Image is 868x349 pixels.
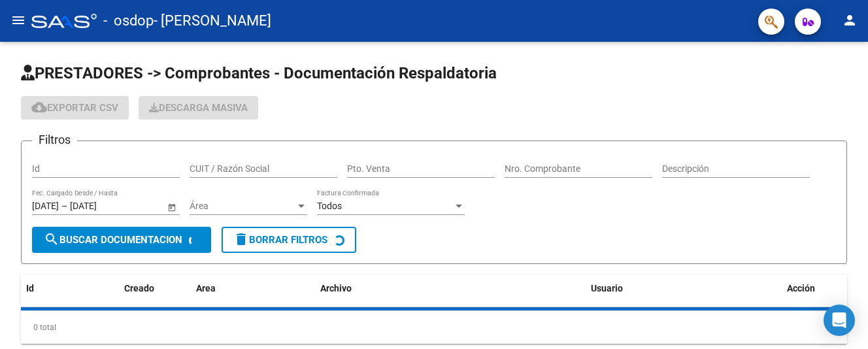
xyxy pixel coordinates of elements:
h3: Filtros [32,131,77,149]
datatable-header-cell: Acción [782,274,847,303]
span: Borrar Filtros [233,234,327,246]
span: Exportar CSV [31,102,118,114]
span: Creado [124,283,154,293]
input: Fecha fin [70,201,134,212]
button: Open calendar [165,200,178,214]
span: Buscar Documentacion [44,234,182,246]
span: Archivo [320,283,352,293]
span: Área [190,201,295,212]
mat-icon: search [44,231,59,247]
button: Buscar Documentacion [32,227,211,253]
datatable-header-cell: Area [191,274,315,303]
div: Open Intercom Messenger [824,305,855,336]
app-download-masive: Descarga masiva de comprobantes (adjuntos) [139,96,258,120]
mat-icon: person [842,12,858,28]
button: Borrar Filtros [222,227,356,253]
mat-icon: cloud_download [31,99,47,115]
span: - [PERSON_NAME] [154,7,271,35]
span: – [61,201,67,212]
div: 0 total [21,311,847,344]
input: Fecha inicio [32,201,59,212]
button: Descarga Masiva [139,96,258,120]
span: Todos [317,201,342,211]
span: PRESTADORES -> Comprobantes - Documentación Respaldatoria [21,64,497,82]
mat-icon: delete [233,231,249,247]
span: Id [26,283,34,293]
datatable-header-cell: Archivo [315,274,586,303]
span: Usuario [591,283,623,293]
datatable-header-cell: Creado [119,274,191,303]
span: Area [196,283,216,293]
span: Acción [787,283,815,293]
datatable-header-cell: Usuario [586,274,782,303]
span: - osdop [103,7,154,35]
span: Descarga Masiva [149,102,248,114]
mat-icon: menu [10,12,26,28]
datatable-header-cell: Id [21,274,73,303]
button: Exportar CSV [21,96,129,120]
